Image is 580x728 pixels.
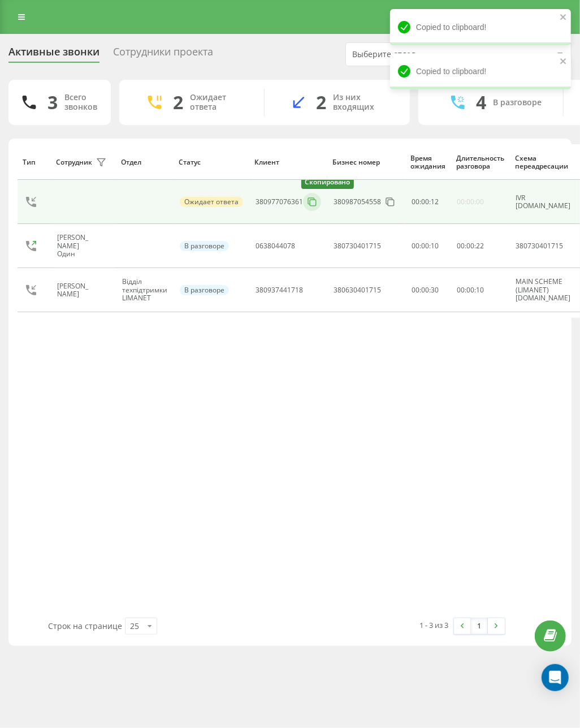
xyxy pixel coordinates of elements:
div: Скопировано [301,176,354,189]
span: 00 [457,241,465,251]
div: Тип [23,158,45,166]
div: Статус [179,158,244,166]
div: IVR [DOMAIN_NAME] [516,194,571,210]
div: Сотрудник [56,158,92,166]
div: Выберите отдел [352,50,487,59]
div: 00:00:30 [412,286,445,294]
div: Ожидает ответа [180,197,243,207]
div: Open Intercom Messenger [542,664,569,691]
div: В разговоре [180,285,229,295]
div: Відділ техпідтримки LIMANET [122,278,167,302]
div: Клиент [254,158,322,166]
div: 2 [173,92,183,113]
div: Активные звонки [8,46,99,63]
span: 12 [431,197,439,206]
div: [PERSON_NAME] Один [57,234,93,258]
div: 0638044078 [256,242,295,250]
div: Время ожидания [410,154,445,171]
a: 1 [471,618,488,634]
div: 2 [316,92,326,113]
div: 380730401715 [334,242,381,250]
div: 00:00:00 [457,198,484,206]
span: Строк на странице [48,621,122,631]
div: : : [412,198,439,206]
span: 00 [467,285,475,295]
div: 380630401715 [334,286,381,294]
button: close [560,57,568,67]
span: 00 [467,241,475,251]
div: Схема переадресации [515,154,572,171]
div: 25 [130,621,139,632]
span: 00 [412,197,419,206]
span: 10 [477,285,484,295]
div: 3 [47,92,58,113]
div: 00:00:10 [412,242,445,250]
div: 4 [476,92,486,113]
div: Отдел [121,158,168,166]
div: : : [457,286,484,294]
div: Бизнес номер [332,158,400,166]
div: [PERSON_NAME] [57,282,93,299]
div: В разговоре [180,241,229,251]
div: Copied to clipboard! [390,53,571,89]
div: Copied to clipboard! [390,9,571,45]
div: 380987054558 [334,198,381,206]
div: 380977076361 [256,198,303,206]
div: Из них входящих [333,93,393,112]
div: MAIN SCHEME (LIMANET) [DOMAIN_NAME] [516,278,571,302]
div: : : [457,242,484,250]
div: Ожидает ответа [190,93,247,112]
div: Всего звонков [64,93,97,112]
div: В разговоре [493,98,542,107]
div: Сотрудники проекта [113,46,213,63]
span: 22 [477,241,484,251]
div: 380730401715 [516,242,571,250]
span: 00 [457,285,465,295]
div: 1 - 3 из 3 [419,619,448,631]
span: 00 [421,197,429,206]
div: Длительность разговора [456,154,504,171]
div: 380937441718 [256,286,303,294]
button: close [560,12,568,23]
